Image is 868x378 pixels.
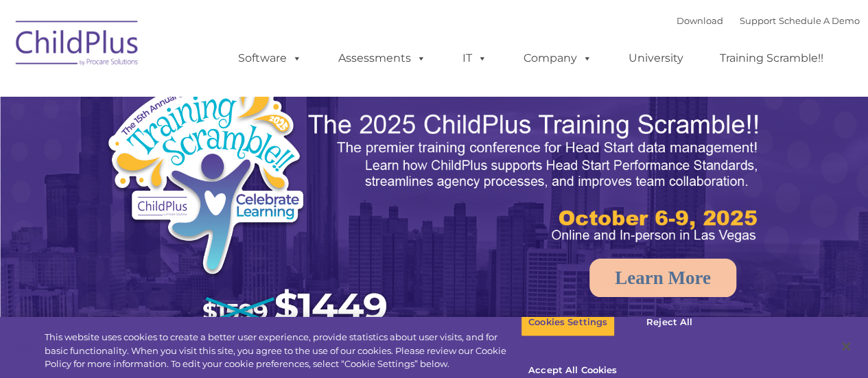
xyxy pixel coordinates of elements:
[626,308,712,337] button: Reject All
[677,15,860,26] font: |
[45,331,521,371] div: This website uses cookies to create a better user experience, provide statistics about user visit...
[449,45,501,72] a: IT
[740,15,776,26] a: Support
[191,91,233,101] span: Last name
[9,11,146,80] img: ChildPlus by Procare Solutions
[510,45,606,72] a: Company
[831,331,861,362] button: Close
[706,45,837,72] a: Training Scramble!!
[779,15,860,26] a: Schedule A Demo
[325,45,440,72] a: Assessments
[224,45,316,72] a: Software
[615,45,697,72] a: University
[521,308,615,337] button: Cookies Settings
[191,147,249,157] span: Phone number
[677,15,723,26] a: Download
[589,259,736,297] a: Learn More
